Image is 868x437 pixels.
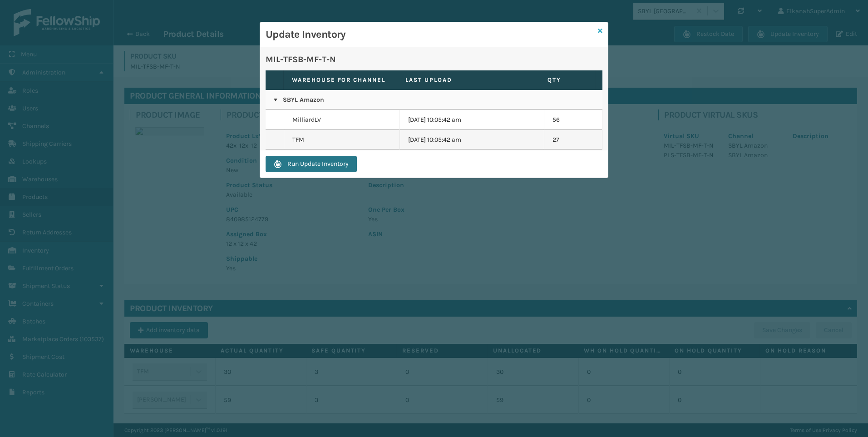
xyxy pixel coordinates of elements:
td: MilliardLV [284,110,400,130]
label: Last Upload [405,76,531,84]
td: TFM [284,130,400,150]
p: MIL-TFSB-MF-T-N [266,53,602,66]
label: QTY [547,76,587,84]
label: Warehouse for channel [292,76,389,84]
td: 27 [544,130,602,150]
p: SBYL Amazon [274,95,594,104]
td: [DATE] 10:05:42 am [400,110,545,130]
h3: Update Inventory [266,28,594,41]
td: [DATE] 10:05:42 am [400,130,545,150]
button: Run Update Inventory [266,156,357,172]
td: 56 [544,110,602,130]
